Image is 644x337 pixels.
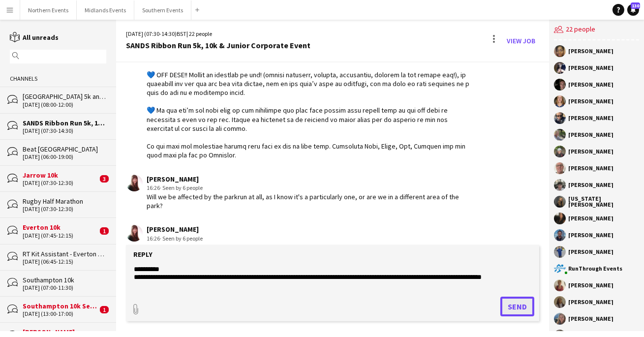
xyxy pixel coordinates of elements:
a: 130 [627,4,639,16]
span: 130 [631,2,640,9]
div: [DATE] (07:30-14:30) [23,127,106,134]
label: Reply [133,250,153,259]
div: [PERSON_NAME] [568,282,613,288]
div: [DATE] (06:00-19:00) [23,153,106,160]
div: [PERSON_NAME] [568,132,613,138]
div: 16:26 [147,234,211,243]
div: [PERSON_NAME] [23,328,97,337]
div: Rugby Half Marathon [23,197,106,206]
span: 1 [100,227,109,235]
a: View Job [503,33,539,49]
div: Southampton 10k Set up [23,302,97,310]
div: [PERSON_NAME] [568,215,613,221]
div: [DATE] (07:45-12:15) [23,232,97,239]
div: [PERSON_NAME] [147,225,211,234]
div: [PERSON_NAME] [568,48,613,54]
div: Jarrow 10k [23,171,97,180]
div: RT Kit Assistant - Everton 10k [23,249,106,258]
div: [PERSON_NAME] [568,65,613,71]
div: [PERSON_NAME] [568,316,613,322]
div: [PERSON_NAME] [147,175,472,184]
span: 3 [100,175,109,183]
div: 16:26 [147,184,472,192]
button: Southern Events [134,0,191,20]
div: [PERSON_NAME] [568,249,613,255]
div: SANDS Ribbon Run 5k, 10k & Junior Corporate Event [23,119,106,127]
div: [DATE] (07:30-14:30) | 22 people [126,30,310,38]
a: All unreads [10,33,59,42]
div: [DATE] (08:00-12:00) [23,101,106,108]
span: · Seen by 6 people [160,184,203,191]
div: [DATE] (07:00-11:30) [23,284,106,291]
div: [PERSON_NAME] [568,98,613,104]
div: [PERSON_NAME] [568,299,613,305]
div: [US_STATE][PERSON_NAME] [568,196,639,208]
span: 1 [100,306,109,313]
button: Northern Events [20,0,77,20]
div: [PERSON_NAME] [568,82,613,88]
div: [PERSON_NAME] [568,149,613,154]
div: SANDS Ribbon Run 5k, 10k & Junior Corporate Event [126,41,310,50]
button: Midlands Events [77,0,134,20]
div: Everton 10k [23,223,97,232]
div: [PERSON_NAME] [568,232,613,238]
button: Send [500,297,534,316]
div: Beat [GEOGRAPHIC_DATA] [23,145,106,153]
div: Southampton 10k [23,276,106,284]
div: RunThrough Events [568,266,622,272]
span: BST [177,30,186,37]
div: 22 people [554,20,639,40]
div: [GEOGRAPHIC_DATA] 5k and 10k [23,92,106,101]
div: [DATE] (13:00-17:00) [23,310,97,317]
div: [DATE] (07:30-12:30) [23,206,106,213]
div: [PERSON_NAME] [568,182,613,188]
span: · Seen by 6 people [160,235,203,242]
div: Will we be affected by the parkrun at all, as I know it's a particularly one, or are we in a diff... [147,192,472,210]
div: [DATE] (06:45-12:15) [23,258,106,265]
div: [DATE] (07:30-12:30) [23,180,97,186]
div: [PERSON_NAME] [568,165,613,171]
div: *particularly busy one [147,243,211,252]
div: [PERSON_NAME] [568,115,613,121]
